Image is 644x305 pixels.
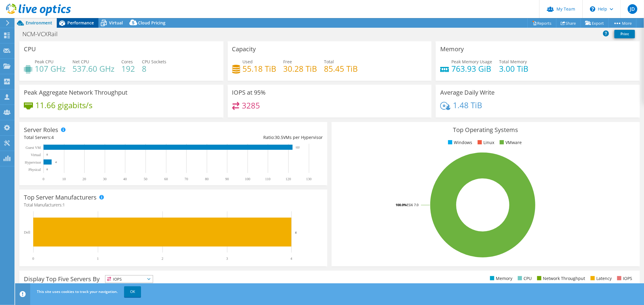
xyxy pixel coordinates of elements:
[35,102,92,108] h4: 11.66 gigabits/s
[407,203,418,207] tspan: ESXi 7.0
[51,134,54,140] span: 4
[608,18,636,28] a: More
[37,289,118,294] span: This site uses cookies to track your navigation.
[26,20,52,26] span: Environment
[527,18,556,28] a: Reports
[324,59,334,64] span: Total
[556,18,581,28] a: Share
[628,4,637,14] span: JD
[286,177,291,181] text: 120
[62,202,65,208] span: 1
[82,177,86,181] text: 20
[581,18,609,28] a: Export
[142,59,166,64] span: CPU Sockets
[232,89,266,96] h3: IOPS at 95%
[225,177,229,181] text: 90
[284,65,317,72] h4: 30.28 TiB
[72,65,114,72] h4: 537.60 GHz
[28,168,41,172] text: Physical
[516,275,532,282] li: CPU
[173,134,323,141] div: Ratio: VMs per Hypervisor
[25,160,41,165] text: Hypervisor
[290,256,292,261] text: 4
[142,65,166,72] h4: 8
[489,275,512,282] li: Memory
[295,231,297,234] text: 4
[24,202,323,208] h4: Total Manufacturers:
[476,139,494,146] li: Linux
[121,65,135,72] h4: 192
[24,134,173,141] div: Total Servers:
[590,6,595,12] svg: \n
[24,89,127,96] h3: Peak Aggregate Network Throughput
[447,139,472,146] li: Windows
[124,286,141,297] a: OK
[336,127,635,133] h3: Top Operating Systems
[24,230,30,234] text: Dell
[275,134,283,140] span: 30.5
[144,177,147,181] text: 50
[138,20,165,26] span: Cloud Pricing
[35,59,53,64] span: Peak CPU
[499,59,527,64] span: Total Memory
[31,153,41,157] text: Virtual
[396,203,407,207] tspan: 100.0%
[226,256,228,261] text: 3
[243,59,253,64] span: Used
[440,46,464,52] h3: Memory
[205,177,209,181] text: 80
[498,139,522,146] li: VMware
[24,46,36,52] h3: CPU
[242,102,260,109] h4: 3285
[265,177,271,181] text: 110
[20,31,67,37] h1: NCM-VCXRail
[62,177,66,181] text: 10
[589,275,612,282] li: Latency
[451,59,492,64] span: Peak Memory Usage
[43,177,44,181] text: 0
[67,20,94,26] span: Performance
[97,256,99,261] text: 1
[440,89,495,96] h3: Average Daily Write
[499,65,528,72] h4: 3.00 TiB
[243,65,277,72] h4: 55.18 TiB
[26,146,41,150] text: Guest VM
[232,46,256,52] h3: Capacity
[105,275,153,283] span: IOPS
[46,168,48,171] text: 0
[24,127,58,133] h3: Server Roles
[109,20,123,26] span: Virtual
[164,177,168,181] text: 60
[162,256,163,261] text: 2
[284,59,292,64] span: Free
[55,161,57,164] text: 4
[453,102,482,108] h4: 1.48 TiB
[123,177,127,181] text: 40
[614,30,635,38] a: Print
[306,177,312,181] text: 130
[103,177,107,181] text: 30
[245,177,250,181] text: 100
[35,65,66,72] h4: 107 GHz
[536,275,585,282] li: Network Throughput
[616,275,632,282] li: IOPS
[24,194,97,201] h3: Top Server Manufacturers
[324,65,358,72] h4: 85.45 TiB
[121,59,133,64] span: Cores
[32,256,34,261] text: 0
[184,177,188,181] text: 70
[46,153,48,156] text: 0
[296,146,300,149] text: 122
[72,59,89,64] span: Net CPU
[451,65,492,72] h4: 763.93 GiB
